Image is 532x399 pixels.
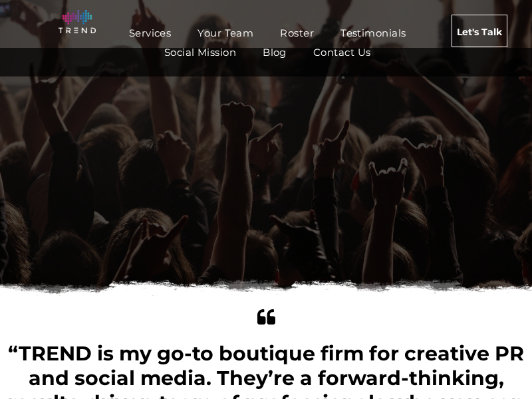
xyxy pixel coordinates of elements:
[327,23,419,43] a: Testimonials
[59,10,96,33] img: logo
[300,43,384,62] a: Contact Us
[452,15,507,47] a: Let's Talk
[116,23,185,43] a: Services
[184,23,267,43] a: Your Team
[267,23,327,43] a: Roster
[457,15,502,49] span: Let's Talk
[151,43,249,62] a: Social Mission
[249,43,300,62] a: Blog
